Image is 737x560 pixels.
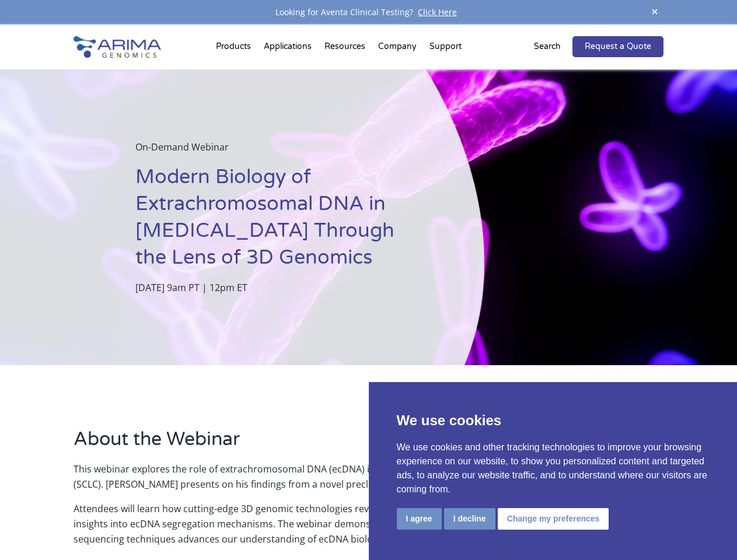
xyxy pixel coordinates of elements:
p: Attendees will learn how cutting-edge 3D genomic technologies reveal crucial interactions between... [74,501,663,547]
h2: About the Webinar [74,426,663,461]
button: Change my preferences [498,508,609,530]
button: I agree [397,508,442,530]
button: I decline [444,508,495,530]
div: Looking for Aventa Clinical Testing? [74,5,663,20]
p: Search [534,39,561,54]
a: Request a Quote [572,36,663,57]
p: We use cookies and other tracking technologies to improve your browsing experience on our website... [397,440,710,496]
p: We use cookies [397,410,710,431]
a: Click Here [413,6,462,17]
p: This webinar explores the role of extrachromosomal DNA (ecDNA) in [MEDICAL_DATA] biology, with a ... [74,461,663,501]
h1: Modern Biology of Extrachromosomal DNA in [MEDICAL_DATA] Through the Lens of 3D Genomics [135,164,425,280]
p: [DATE] 9am PT | 12pm ET [135,280,425,295]
img: Arima-Genomics-logo [74,36,161,58]
p: On-Demand Webinar [135,139,425,164]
